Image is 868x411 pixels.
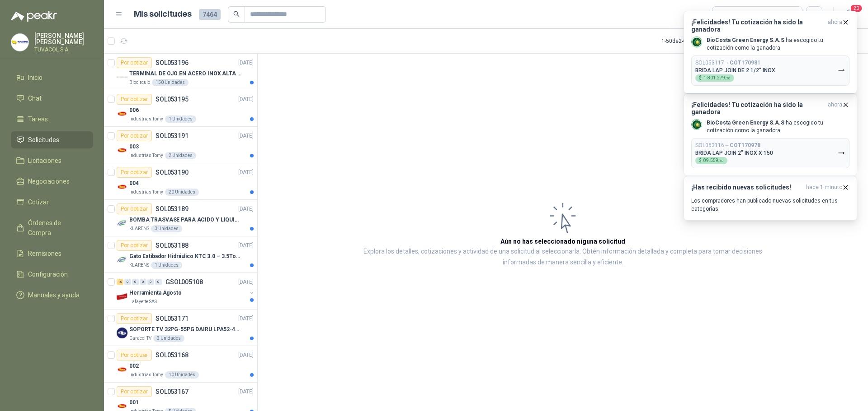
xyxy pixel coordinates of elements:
[129,298,157,305] p: Lafayette SAS
[129,79,150,86] p: Biocirculo
[117,364,127,375] img: Company Logo
[691,55,849,86] button: SOL053117→COT170981BRIDA LAP JOIN DE 2 1/2" INOX$1.801.279,20
[684,176,857,221] button: ¡Has recibido nuevas solicitudes!hace 1 minuto Los compradores han publicado nuevas solicitudes e...
[11,214,93,241] a: Órdenes de Compra
[199,9,221,20] span: 7464
[34,47,93,52] p: TUVACOL S.A.
[117,279,123,285] div: 10
[684,93,857,176] button: ¡Felicidades! Tu cotización ha sido la ganadoraahora Company LogoBioCosta Green Energy S.A.S ha e...
[117,108,127,119] img: Company Logo
[117,386,152,397] div: Por cotizar
[730,60,760,66] b: COT170981
[117,181,127,192] img: Company Logo
[233,11,240,17] span: search
[695,142,760,149] p: SOL053116 →
[703,158,724,163] span: 89.559
[117,72,127,83] img: Company Logo
[129,325,242,334] p: SOPORTE TV 32PG-55PG DAIRU LPA52-446KIT2
[129,362,139,370] p: 002
[117,328,127,338] img: Company Logo
[104,54,257,90] a: Por cotizarSOL053196[DATE] Company LogoTERMINAL DE OJO EN ACERO INOX ALTA EMPERATURABiocirculo150...
[129,143,139,151] p: 003
[129,115,163,123] p: Industrias Tomy
[28,156,61,166] span: Licitaciones
[11,173,93,190] a: Negociaciones
[238,314,254,323] p: [DATE]
[129,152,163,159] p: Industrias Tomy
[147,279,154,285] div: 0
[153,335,184,342] div: 2 Unidades
[152,79,189,86] div: 150 Unidades
[117,94,152,105] div: Por cotizar
[129,225,149,232] p: KLARENS
[134,8,192,21] h1: Mis solicitudes
[156,242,189,249] p: SOL053188
[695,74,734,82] div: $
[117,350,152,360] div: Por cotizar
[730,142,760,148] b: COT170978
[11,194,93,211] a: Cotizar
[104,163,257,200] a: Por cotizarSOL053190[DATE] Company Logo004Industrias Tomy20 Unidades
[238,205,254,213] p: [DATE]
[117,167,152,178] div: Por cotizar
[707,119,849,134] p: ha escogido tu cotización como la ganadora
[11,152,93,169] a: Licitaciones
[348,246,778,268] p: Explora los detalles, cotizaciones y actividad de una solicitud al seleccionarla. Obtén informaci...
[129,335,151,342] p: Caracol TV
[661,34,720,48] div: 1 - 50 de 2486
[707,37,849,52] p: ha escogido tu cotización como la ganadora
[117,291,127,302] img: Company Logo
[695,150,773,156] p: BRIDA LAP JOIN 2" INOX X 150
[707,37,784,43] b: BioCosta Green Energy S.A.S
[151,262,182,269] div: 1 Unidades
[718,159,724,163] span: ,40
[695,157,727,164] div: $
[117,57,152,68] div: Por cotizar
[104,346,257,383] a: Por cotizarSOL053168[DATE] Company Logo002Industrias Tomy10 Unidades
[28,93,42,103] span: Chat
[691,138,849,168] button: SOL053116→COT170978BRIDA LAP JOIN 2" INOX X 150$89.559,40
[165,371,199,379] div: 10 Unidades
[124,279,131,285] div: 0
[28,176,70,186] span: Negociaciones
[117,203,152,214] div: Por cotizar
[841,6,857,23] button: 20
[695,60,760,66] p: SOL053117 →
[117,313,152,324] div: Por cotizar
[692,37,702,47] img: Company Logo
[117,130,152,141] div: Por cotizar
[238,95,254,104] p: [DATE]
[238,278,254,286] p: [DATE]
[129,179,139,188] p: 004
[691,197,849,213] p: Los compradores han publicado nuevas solicitudes en tus categorías.
[156,352,189,358] p: SOL053168
[129,252,242,261] p: Gato Estibador Hidráulico KTC 3.0 – 3.5Ton 1.2mt HPT
[11,11,57,22] img: Logo peakr
[500,236,625,246] h3: Aún no has seleccionado niguna solicitud
[28,218,85,238] span: Órdenes de Compra
[238,168,254,177] p: [DATE]
[34,32,93,45] p: [PERSON_NAME] [PERSON_NAME]
[28,269,68,279] span: Configuración
[691,184,802,191] h3: ¡Has recibido nuevas solicitudes!
[156,206,189,212] p: SOL053189
[11,245,93,262] a: Remisiones
[806,184,842,191] span: hace 1 minuto
[117,218,127,229] img: Company Logo
[850,4,863,13] span: 20
[828,18,842,33] span: ahora
[695,67,775,74] p: BRIDA LAP JOIN DE 2 1/2" INOX
[117,277,255,305] a: 10 0 0 0 0 0 GSOL005108[DATE] Company LogoHerramienta AgostoLafayette SAS
[129,289,182,297] p: Herramienta Agosto
[104,90,257,127] a: Por cotizarSOL053195[DATE] Company Logo006Industrias Tomy1 Unidades
[104,236,257,273] a: Por cotizarSOL053188[DATE] Company LogoGato Estibador Hidráulico KTC 3.0 – 3.5Ton 1.2mt HPTKLAREN...
[117,240,152,251] div: Por cotizar
[156,96,189,102] p: SOL053195
[238,388,254,396] p: [DATE]
[684,11,857,93] button: ¡Felicidades! Tu cotización ha sido la ganadoraahora Company LogoBioCosta Green Energy S.A.S ha e...
[151,225,182,232] div: 3 Unidades
[155,279,162,285] div: 0
[11,90,93,107] a: Chat
[28,135,59,145] span: Solicitudes
[28,249,61,259] span: Remisiones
